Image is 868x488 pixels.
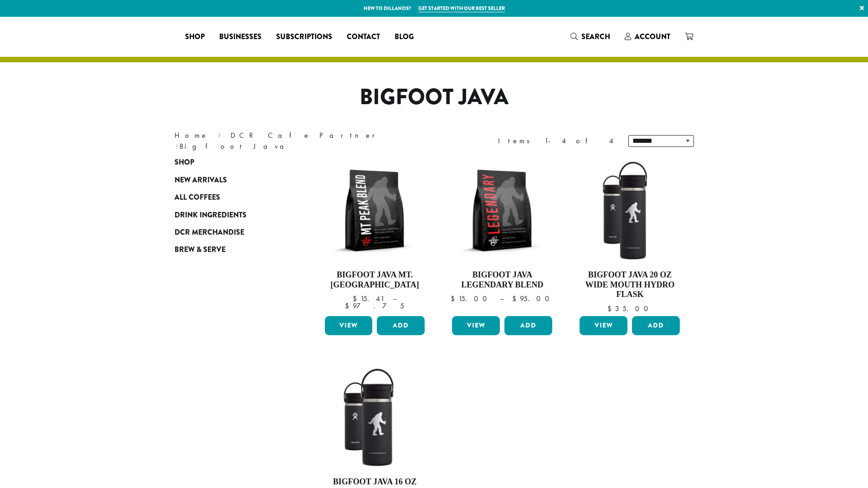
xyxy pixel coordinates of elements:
[175,138,179,152] span: ›
[450,158,555,312] a: Bigfoot Java Legendary Blend
[581,31,610,42] span: Search
[219,31,262,43] span: Businesses
[175,171,284,189] a: New Arrivals
[175,206,284,223] a: Drink Ingredients
[607,304,652,313] bdi: 35.00
[322,365,427,470] img: LO2863-BFJ-Hydro-Flask-16oz-WM-wFlex-Sip-Lid-Black-300x300.jpg
[512,294,554,303] bdi: 95.00
[450,158,555,263] img: BFJ_Legendary_12oz-300x300.png
[345,301,404,311] bdi: 97.75
[231,131,381,140] a: DCR Cafe Partner
[323,270,427,290] h4: Bigfoot Java Mt. [GEOGRAPHIC_DATA]
[353,294,360,303] span: $
[323,158,427,312] a: Bigfoot Java Mt. [GEOGRAPHIC_DATA]
[175,154,284,171] a: Shop
[175,189,284,206] a: All Coffees
[580,316,627,335] a: View
[175,130,421,152] nav: Breadcrumb
[418,5,505,12] a: Get started with our best seller
[512,294,520,303] span: $
[577,270,682,300] h4: Bigfoot Java 20 oz Wide Mouth Hydro Flask
[500,294,503,303] span: –
[607,304,615,313] span: $
[276,31,332,43] span: Subscriptions
[577,158,682,312] a: Bigfoot Java 20 oz Wide Mouth Hydro Flask $35.00
[632,316,680,335] button: Add
[175,227,244,238] span: DCR Merchandise
[175,192,220,203] span: All Coffees
[175,131,208,140] a: Home
[168,84,701,111] h1: Bigfoot Java
[452,316,500,335] a: View
[322,158,427,263] img: BFJ_MtPeak_12oz-300x300.png
[218,127,221,141] span: ›
[451,294,458,303] span: $
[325,316,373,335] a: View
[347,31,380,43] span: Contact
[504,316,552,335] button: Add
[175,224,284,241] a: DCR Merchandise
[450,270,555,290] h4: Bigfoot Java Legendary Blend
[635,31,670,42] span: Account
[353,294,384,303] bdi: 15.41
[185,31,205,43] span: Shop
[175,175,227,186] span: New Arrivals
[175,244,226,256] span: Brew & Serve
[345,301,353,311] span: $
[377,316,425,335] button: Add
[395,31,414,43] span: Blog
[175,210,247,221] span: Drink Ingredients
[498,136,615,146] div: Items 1-4 of 4
[175,241,284,258] a: Brew & Serve
[577,158,682,263] img: LO2867-BFJ-Hydro-Flask-20oz-WM-wFlex-Sip-Lid-Black-300x300.jpg
[393,294,396,303] span: –
[178,30,212,44] a: Shop
[563,29,617,44] a: Search
[451,294,491,303] bdi: 15.00
[175,157,194,168] span: Shop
